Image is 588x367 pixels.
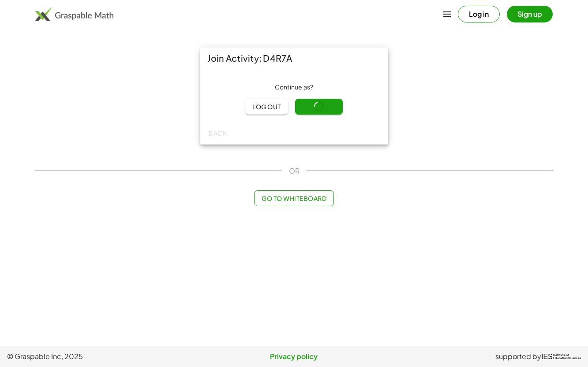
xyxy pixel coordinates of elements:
[245,99,288,115] button: Log out
[458,6,500,22] button: Log in
[198,351,390,362] a: Privacy policy
[289,166,300,176] span: OR
[254,190,334,206] button: Go to Whiteboard
[541,351,581,362] a: IESInstitute ofEducation Sciences
[495,351,541,362] span: supported by
[541,352,553,361] span: IES
[252,103,281,111] span: Log out
[262,194,326,202] span: Go to Whiteboard
[207,83,381,92] div: Continue as ?
[507,6,553,22] button: Sign up
[553,354,581,360] span: Institute of Education Sciences
[7,351,198,362] span: © Graspable Inc, 2025
[200,48,388,69] div: Join Activity: D4R7A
